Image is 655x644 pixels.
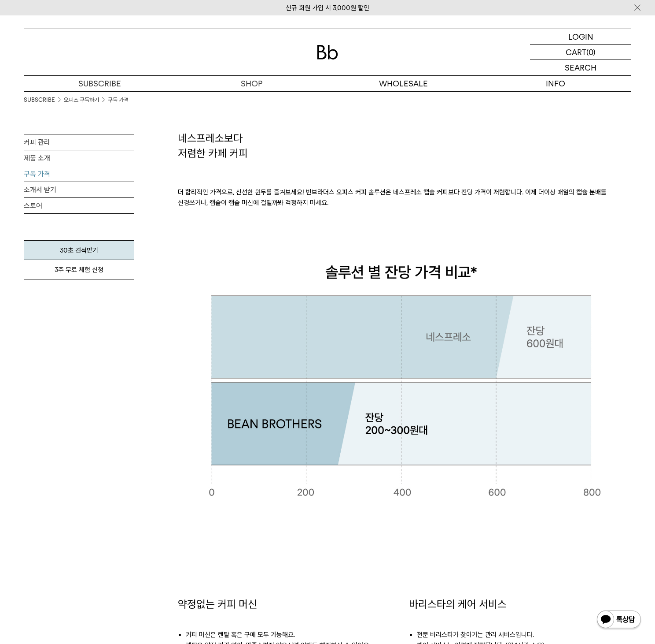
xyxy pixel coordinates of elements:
p: INFO [479,76,631,91]
a: SHOP [176,76,327,91]
a: 스토어 [24,198,134,213]
a: LOGIN [530,29,631,45]
li: 전문 바리스타가 찾아가는 관리 서비스입니다. [417,629,631,640]
a: 구독 가격 [24,166,134,182]
a: 구독 가격 [108,96,129,104]
img: 카카오톡 채널 1:1 채팅 버튼 [596,610,642,631]
h3: 바리스타의 케어 서비스 [409,597,631,612]
p: CART [566,45,586,60]
a: 제품 소개 [24,150,134,166]
li: 커피 머신은 렌탈 혹은 구매 모두 가능해요. [186,629,400,640]
a: 3주 무료 체험 신청 [24,260,134,279]
img: 구독 가격 상세 설명 [178,235,631,526]
img: 로고 [317,45,338,60]
p: 더 합리적인 가격으로, 신선한 원두를 즐겨보세요! 빈브라더스 오피스 커피 솔루션은 네스프레소 캡슐 커피보다 잔당 가격이 저렴합니다. 이제 더이상 매일의 캡슐 분배를 신경쓰거나... [178,160,631,235]
a: 오피스 구독하기 [64,96,99,104]
a: 신규 회원 가입 시 3,000원 할인 [286,4,369,12]
p: (0) [586,45,596,60]
h3: 약정없는 커피 머신 [178,597,400,612]
p: SEARCH [565,60,596,75]
p: WHOLESALE [327,76,479,91]
p: LOGIN [568,29,593,44]
a: CART (0) [530,45,631,60]
a: 30초 견적받기 [24,240,134,260]
a: SUBSCRIBE [24,96,55,104]
a: 소개서 받기 [24,182,134,197]
h2: 네스프레소보다 저렴한 카페 커피 [178,131,631,160]
a: SUBSCRIBE [24,76,176,91]
a: 커피 관리 [24,134,134,150]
